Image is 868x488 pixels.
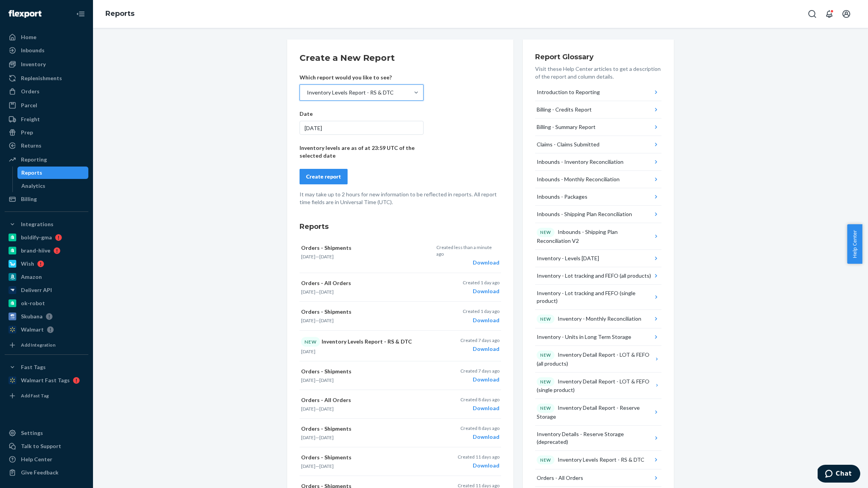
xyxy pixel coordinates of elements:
div: Give Feedback [21,469,59,476]
h3: Report Glossary [535,52,661,62]
div: Parcel [21,101,37,109]
time: [DATE] [301,349,315,354]
div: Claims - Claims Submitted [537,141,599,148]
img: Flexport logo [9,10,41,18]
p: Created less than a minute ago [436,244,499,257]
div: Download [460,404,499,412]
div: Inventory Levels Report - RS & DTC [307,89,394,96]
div: Create report [306,173,341,180]
div: Walmart Fast Tags [21,376,70,384]
a: Analytics [17,180,89,192]
p: Orders - Shipments [301,244,432,252]
p: Date [300,110,424,118]
div: Inventory Detail Report - Reserve Storage [537,404,653,421]
button: NEWInventory Detail Report - Reserve Storage [535,399,661,426]
button: Open Search Box [804,6,820,22]
ol: breadcrumbs [99,3,141,25]
time: [DATE] [319,289,334,295]
div: Reporting [21,156,47,163]
div: Add Integration [21,342,55,348]
p: — [301,434,432,441]
time: [DATE] [301,318,315,323]
a: Walmart Fast Tags [5,374,88,387]
div: Inbounds - Monthly Reconciliation [537,175,620,183]
div: Walmart [21,326,44,333]
p: NEW [540,379,551,385]
div: Inventory - Monthly Reconciliation [537,314,641,324]
button: Orders - Shipments[DATE]—[DATE]Created 1 day agoDownload [300,302,501,330]
p: — [301,289,432,295]
time: [DATE] [319,406,334,412]
div: Replenishments [21,74,62,82]
a: Amazon [5,271,88,283]
p: Created 1 day ago [463,279,499,286]
div: Inventory - Levels [DATE] [537,254,599,262]
div: Inventory [21,60,46,68]
button: Orders - Shipments[DATE]—[DATE]Created less than a minute agoDownload [300,238,501,273]
button: NEWInventory Levels Report - RS & DTC [535,451,661,470]
div: Returns [21,142,41,149]
p: — [301,253,432,260]
button: Introduction to Reporting [535,84,661,101]
p: Which report would you like to see? [300,74,424,81]
button: Open account menu [839,6,854,22]
button: NEWInventory - Monthly Reconciliation [535,310,661,329]
time: [DATE] [319,435,334,440]
button: NEWInbounds - Shipping Plan Reconciliation V2 [535,223,661,250]
button: Orders - All Orders[DATE]—[DATE]Created 1 day agoDownload [300,273,501,302]
p: — [301,463,432,469]
a: brand-hiive [5,244,88,257]
div: Analytics [21,182,45,190]
button: Inventory - Levels [DATE] [535,250,661,267]
a: ok-robot [5,297,88,309]
p: Orders - All Orders [301,396,432,404]
p: Orders - Shipments [301,454,432,461]
button: Inventory - Units in Long Term Storage [535,328,661,346]
a: Walmart [5,323,88,336]
p: Created 7 days ago [460,368,499,374]
button: Create report [300,169,348,184]
a: boldify-gma [5,231,88,244]
div: Billing [21,195,37,203]
time: [DATE] [319,254,334,259]
button: Billing - Summary Report [535,119,661,136]
div: Help Center [21,455,52,463]
div: Talk to Support [21,442,61,450]
div: Download [460,345,499,353]
button: Talk to Support [5,440,88,452]
button: NEWInventory Detail Report - LOT & FEFO (single product) [535,373,661,399]
a: Reports [105,9,134,18]
div: Inbounds - Inventory Reconciliation [537,158,623,166]
p: NEW [540,229,551,235]
a: Parcel [5,99,88,112]
div: Settings [21,429,43,437]
iframe: Opens a widget where you can chat to one of our agents [818,465,860,484]
div: Reports [21,169,42,177]
button: Orders - Shipments[DATE]—[DATE]Created 11 days agoDownload [300,447,501,476]
div: Download [458,462,499,469]
button: Fast Tags [5,361,88,373]
a: Home [5,31,88,43]
a: Add Integration [5,339,88,351]
button: Close Navigation [73,6,88,22]
div: Integrations [21,220,53,228]
p: Created 7 days ago [460,337,499,344]
a: Settings [5,427,88,439]
div: Orders [21,88,40,95]
a: Freight [5,113,88,125]
a: Returns [5,139,88,152]
div: Download [463,287,499,295]
time: [DATE] [301,463,315,469]
p: Created 8 days ago [460,425,499,431]
h3: Reports [300,222,501,232]
p: Orders - Shipments [301,425,432,433]
button: Integrations [5,218,88,230]
div: Inbounds - Packages [537,193,587,201]
button: Help Center [847,224,862,264]
div: Orders - All Orders [537,474,583,482]
a: Billing [5,193,88,205]
div: Add Fast Tag [21,392,49,399]
p: NEW [540,405,551,411]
